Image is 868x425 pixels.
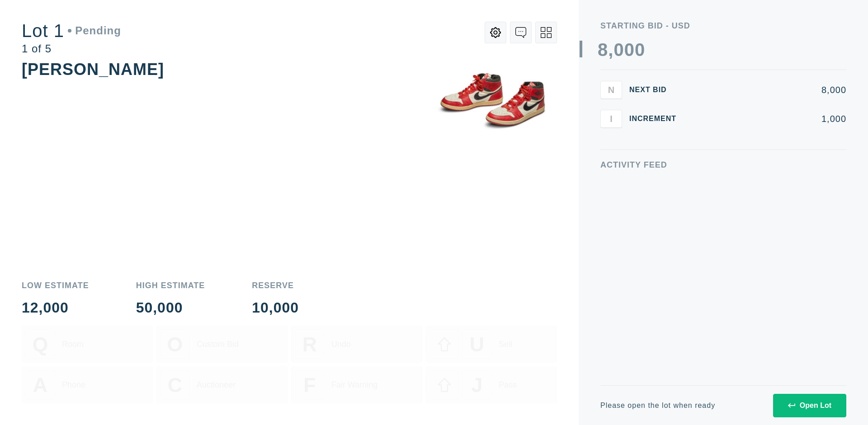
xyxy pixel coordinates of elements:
div: 12,000 [22,300,89,315]
div: 0 [613,41,624,59]
div: Open Lot [788,402,831,410]
div: Low Estimate [22,281,89,290]
span: N [608,84,614,95]
div: Please open the lot when ready [600,402,715,409]
div: [PERSON_NAME] [22,60,164,79]
div: 50,000 [136,300,205,315]
div: Increment [629,115,684,122]
div: 8,000 [691,85,846,94]
button: Open Lot [773,394,846,417]
button: N [600,81,622,99]
div: Starting Bid - USD [600,22,846,30]
div: 0 [635,41,645,59]
div: Lot 1 [22,22,121,40]
div: 1,000 [691,114,846,123]
div: , [608,41,613,221]
div: Next Bid [629,86,684,93]
div: 10,000 [252,300,299,315]
div: 0 [624,41,635,59]
span: I [610,113,613,124]
div: 1 of 5 [22,43,121,54]
div: Activity Feed [600,161,846,169]
div: Pending [68,25,121,36]
div: Reserve [252,281,299,290]
div: High Estimate [136,281,205,290]
div: 8 [598,41,608,59]
button: I [600,110,622,128]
